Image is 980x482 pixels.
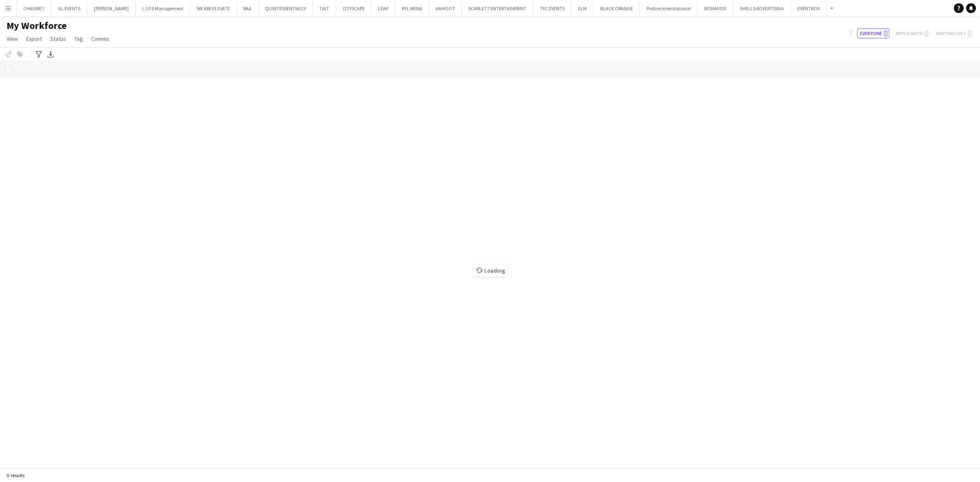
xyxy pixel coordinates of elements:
[136,0,190,16] button: L.I.P.S Management
[190,0,237,16] button: WE ARE ELEVATE
[50,35,66,42] span: Status
[7,35,18,42] span: View
[429,0,462,16] button: KAHOOT
[533,0,572,16] button: TEC EVENTS
[336,0,372,16] button: CITYSCAPE
[34,49,44,59] app-action-btn: Advanced filters
[87,0,136,16] button: [PERSON_NAME]
[23,33,45,44] a: Export
[474,264,508,277] span: Loading
[791,0,827,16] button: EVENTBOX
[71,33,86,44] a: Tag
[47,33,69,44] a: Status
[698,0,733,16] button: BONAFIDE
[7,20,67,32] span: My Workforce
[88,33,113,44] a: Comms
[857,29,889,38] button: Everyone0
[372,0,395,16] button: LEAP
[462,0,533,16] button: SCARLETT ENTERTAINMENT
[258,0,313,16] button: QUINTESSENTIALLY
[74,35,83,42] span: Tag
[640,0,698,16] button: Proline Interntational
[26,35,42,42] span: Export
[594,0,640,16] button: BLACK ORANGE
[884,30,888,37] span: 0
[51,0,87,16] button: GL EVENTS
[17,0,51,16] button: CHAUMET
[46,49,56,59] app-action-btn: Export XLSX
[572,0,594,16] button: ELM
[313,0,336,16] button: TAIT
[237,0,258,16] button: RAA
[91,35,109,42] span: Comms
[395,0,429,16] button: PFL MENA
[733,0,791,16] button: SHELLS ADVERTISING
[3,33,21,44] a: View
